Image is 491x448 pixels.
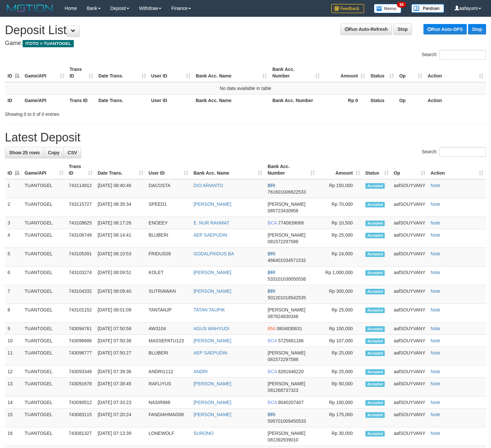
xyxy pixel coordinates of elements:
[5,3,55,13] img: MOTION_logo.png
[146,366,191,378] td: ANDRI1112
[365,270,385,276] span: Accepted
[5,409,22,427] td: 15
[22,160,66,179] th: Game/API: activate to sort column ascending
[146,160,191,179] th: User ID: activate to sort column ascending
[268,437,298,442] span: Copy 081392939010 to clipboard
[5,427,22,446] td: 16
[391,396,428,409] td: aafSOUYVANY
[48,150,59,155] span: Copy
[391,427,428,446] td: aafSOUYVANY
[391,160,428,179] th: Op: activate to sort column ascending
[194,338,231,343] a: [PERSON_NAME]
[317,304,363,323] td: Rp 25,000
[268,208,298,213] span: Copy 085723430958 to clipboard
[146,285,191,304] td: SUTRIAWAN
[391,323,428,335] td: aafSOUYVANY
[22,409,66,427] td: TUANTOGEL
[317,347,363,366] td: Rp 25,000
[365,431,385,437] span: Accepted
[431,381,440,386] a: Note
[66,366,95,378] td: 743093349
[22,248,66,267] td: TUANTOGEL
[146,335,191,347] td: MASSEPATU123
[66,427,95,446] td: 743081327
[191,160,265,179] th: Bank Acc. Name: activate to sort column ascending
[5,396,22,409] td: 14
[5,147,44,158] a: Show 25 rows
[66,335,95,347] td: 743096686
[276,326,302,331] span: Copy 0804830631 to clipboard
[368,63,397,82] th: Status: activate to sort column ascending
[66,229,95,248] td: 743106749
[5,198,22,217] td: 2
[397,94,425,106] th: Op
[365,251,385,257] span: Accepted
[431,431,440,436] a: Note
[365,351,385,356] span: Accepted
[317,267,363,285] td: Rp 1,000,000
[268,400,277,405] span: BCA
[431,288,440,294] a: Note
[193,94,270,106] th: Bank Acc. Name
[391,229,428,248] td: aafSOUYVANY
[5,366,22,378] td: 12
[391,198,428,217] td: aafSOUYVANY
[278,400,304,405] span: Copy 8040207407 to clipboard
[96,63,149,82] th: Date Trans.: activate to sort column ascending
[365,326,385,332] span: Accepted
[268,431,305,436] span: [PERSON_NAME]
[391,409,428,427] td: aafSOUYVANY
[149,94,193,106] th: User ID
[393,24,412,35] a: Stop
[425,63,486,82] th: Action: activate to sort column ascending
[66,248,95,267] td: 743105391
[22,347,66,366] td: TUANTOGEL
[317,427,363,446] td: Rp 30,000
[363,160,391,179] th: Status: activate to sort column ascending
[391,366,428,378] td: aafSOUYVANY
[95,179,146,198] td: [DATE] 08:40:46
[268,183,275,188] span: BRI
[268,270,275,275] span: BRI
[431,251,440,256] a: Note
[391,285,428,304] td: aafSOUYVANY
[66,267,95,285] td: 743103274
[22,179,66,198] td: TUANTOGEL
[146,347,191,366] td: BLUBERI
[96,94,149,106] th: Date Trans.
[365,412,385,418] span: Accepted
[317,396,363,409] td: Rp 100,000
[66,160,95,179] th: Trans ID: activate to sort column ascending
[194,251,234,256] a: GODALFRIDUS BA
[95,396,146,409] td: [DATE] 07:33:23
[146,323,191,335] td: AW3104
[146,427,191,446] td: LONEWOLF
[66,179,95,198] td: 743114912
[278,369,304,374] span: Copy 6281646220 to clipboard
[365,233,385,238] span: Accepted
[146,248,191,267] td: FRIDUS09
[268,357,298,362] span: Copy 081572297588 to clipboard
[365,381,385,387] span: Accepted
[423,24,467,34] a: Run Auto-DPS
[5,285,22,304] td: 7
[194,326,229,331] a: AGUS WAHYUDI
[146,378,191,396] td: RAFLIYUS
[317,217,363,229] td: Rp 10,500
[22,304,66,323] td: TUANTOGEL
[317,229,363,248] td: Rp 25,000
[5,217,22,229] td: 3
[397,63,425,82] th: Op: activate to sort column ascending
[268,338,277,343] span: BCA
[95,427,146,446] td: [DATE] 07:13:39
[431,270,440,275] a: Note
[66,304,95,323] td: 743101152
[5,24,486,37] h1: Deposit List
[146,409,191,427] td: FANDIAHMAD08
[268,251,275,256] span: BRI
[440,147,486,157] input: Search:
[146,267,191,285] td: KOLET
[365,308,385,313] span: Accepted
[66,323,95,335] td: 743094761
[95,267,146,285] td: [DATE] 08:09:51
